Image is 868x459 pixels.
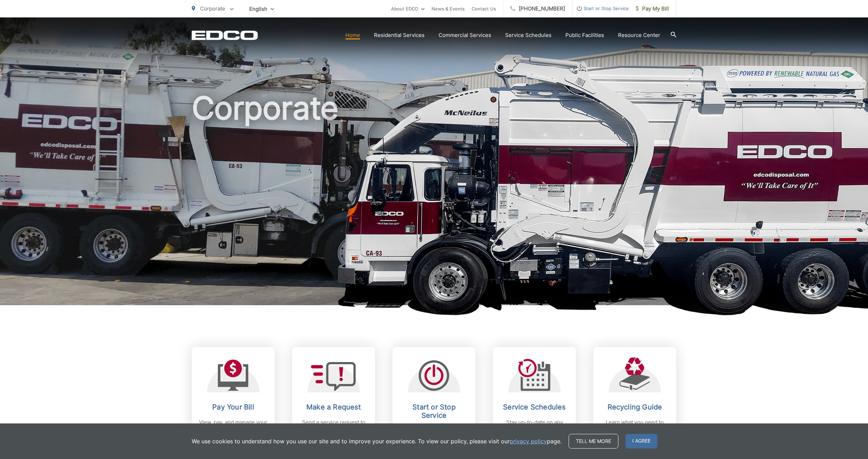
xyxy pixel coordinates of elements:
p: We use cookies to understand how you use our site and to improve your experience. To view our pol... [192,437,562,445]
h2: Recycling Guide [600,403,669,411]
h2: Pay Your Bill [199,403,268,411]
h1: Corporate [192,91,676,311]
p: Stay up-to-date on any changes in schedules. [500,418,569,435]
p: View, pay, and manage your bill online. [199,418,268,435]
p: Learn what you need to know about recycling. [600,418,669,435]
h2: Start or Stop Service [399,403,469,420]
a: Contact Us [472,5,496,13]
a: Make a Request Send a service request to EDCO. [292,347,375,454]
a: Tell me more [569,434,618,449]
a: News & Events [432,5,465,13]
a: EDCD logo. Return to the homepage. [192,30,258,40]
a: Service Schedules [505,31,551,39]
a: Service Schedules Stay up-to-date on any changes in schedules. [493,347,576,454]
a: Recycling Guide Learn what you need to know about recycling. [593,347,676,454]
span: Pay My Bill [636,5,669,13]
a: Home [345,31,360,39]
span: I agree [625,434,657,449]
a: Pay Your Bill View, pay, and manage your bill online. [192,347,275,454]
a: Resource Center [618,31,660,39]
h2: Service Schedules [500,403,569,411]
a: Commercial Services [439,31,491,39]
span: Corporate [200,5,225,12]
h2: Make a Request [299,403,368,411]
span: English [244,3,279,15]
a: privacy policy [510,437,547,445]
a: Public Facilities [565,31,604,39]
p: Send a service request to EDCO. [299,418,368,435]
a: Residential Services [374,31,425,39]
a: About EDCO [391,5,425,13]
